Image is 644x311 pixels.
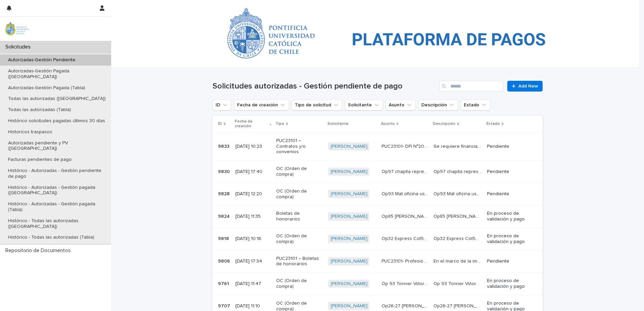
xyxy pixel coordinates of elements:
[487,144,532,149] p: Pendiente
[3,247,76,254] p: Repositorio de Documentos
[3,140,111,152] p: Autorizadas pendiente y PV ([GEOGRAPHIC_DATA])
[382,235,429,242] p: Op32 Express Cot5602
[3,201,111,213] p: Histórico - Autorizadas - Gestión pagada (Tabla)
[382,257,429,264] p: PUC23101- Profesional Redacción GVT - Boleta N°1
[213,1,237,9] a: Solicitudes
[382,212,429,219] p: Op85 Bruna Benso BH48
[213,228,543,250] tr: 98189818 [DATE] 10:16OC (Orden de compra)[PERSON_NAME] Op32 Express Cot5602Op32 Express Cot5602 O...
[3,107,76,113] p: Todas las autorizadas (Tabla)
[213,273,543,295] tr: 97619761 [DATE] 11:47OC (Orden de compra)[PERSON_NAME] Op 93 Tonner Vstore cot Nº 045Op 93 Tonner...
[276,233,323,245] p: OC (Orden de compra)
[331,281,367,287] a: [PERSON_NAME]
[382,190,429,197] p: Op93 Mat oficina uso constante DIMERC
[276,211,323,222] p: Boletas de honorarios
[439,81,503,92] input: Search
[292,100,342,110] button: Tipo de solicitud
[327,120,349,128] p: Solicitante
[331,169,367,175] a: [PERSON_NAME]
[331,144,367,149] a: [PERSON_NAME]
[235,258,271,264] p: [DATE] 17:34
[486,120,500,128] p: Estado
[3,218,111,230] p: Histórico - Todas las autorizadas ([GEOGRAPHIC_DATA])
[235,236,271,242] p: [DATE] 10:16
[331,236,367,242] a: [PERSON_NAME]
[276,256,323,267] p: PUC23101 – Boletas de honorarios
[234,100,289,110] button: Fecha de creación
[5,22,29,35] img: iqsleoUpQLaG7yz5l0jK
[3,57,81,63] p: Autorizadas-Gestión Pendiente
[331,258,367,264] a: [PERSON_NAME]
[345,100,383,110] button: Solicitante
[487,258,532,264] p: Pendiente
[487,278,532,289] p: En proceso de validación y pago
[382,142,429,149] p: PUC23101- DFI N°20- Mantención curso postgrado SOL3040
[218,280,230,287] p: 9761
[487,211,532,222] p: En proceso de validación y pago
[3,129,58,135] p: Historicos traspasos
[433,235,483,242] p: Op32 Express Cot5602
[218,235,230,242] p: 9818
[3,157,77,163] p: Facturas pendientes de pago
[213,81,437,91] h1: Solicitudes autorizadas - Gestión pendiente de pago
[218,302,231,309] p: 9707
[382,302,429,309] p: Op26-27 Sophie Cot 1634
[235,303,271,309] p: [DATE] 11:10
[433,302,483,309] p: Op26-27 Sophie Cot 1634
[213,250,543,273] tr: 98069806 [DATE] 17:34PUC23101 – Boletas de honorarios[PERSON_NAME] PUC23101- Profesional Redacció...
[276,166,323,177] p: OC (Orden de compra)
[331,214,367,219] a: [PERSON_NAME]
[218,190,231,197] p: 9828
[213,100,231,110] button: ID
[433,142,483,149] p: Se requiere financiamiento para cubrir la mantención parcial de nueve estudiantes que viajarán de...
[3,85,91,91] p: Autorizadas-Gestión Pagada (Tabla)
[382,168,429,175] p: Op97 chapita representación PAR Qactus oct
[235,118,268,130] p: Fecha de creación
[3,44,36,50] p: Solicitudes
[433,280,483,287] p: Op 93 Tonner Vstore cot Nº 045
[244,2,314,9] p: Autorizadas-Gestión Pendiente
[487,169,532,175] p: Pendiente
[381,120,395,128] p: Asunto
[235,281,271,287] p: [DATE] 11:47
[386,100,416,110] button: Asunto
[3,185,111,196] p: Histórico - Autorizadas - Gestión pagada ([GEOGRAPHIC_DATA])
[276,188,323,200] p: OC (Orden de compra)
[487,191,532,197] p: Pendiente
[518,84,538,89] span: Add New
[235,191,271,197] p: [DATE] 12:20
[218,212,231,219] p: 9824
[235,144,271,149] p: [DATE] 10:23
[218,257,231,264] p: 9806
[276,120,284,128] p: Tipo
[3,118,110,124] p: Histórico solicitudes pagadas últimos 30 días
[276,138,323,155] p: PUC23101 – Contratos y/o convenios
[461,100,490,110] button: Estado
[218,168,231,175] p: 9830
[235,169,271,175] p: [DATE] 17:40
[331,303,367,309] a: [PERSON_NAME]
[3,68,111,80] p: Autorizadas-Gestión Pagada ([GEOGRAPHIC_DATA])
[418,100,458,110] button: Descripción
[433,257,483,264] p: En el marco de la implementación del Convenio PUC23101, se solicita la contratación de María Jesú...
[218,120,222,128] p: ID
[218,142,231,149] p: 9833
[331,191,367,197] a: [PERSON_NAME]
[3,96,111,102] p: Todas las autorizadas ([GEOGRAPHIC_DATA])
[433,168,483,175] p: Op97 chapita representación PAR Qactus oct
[213,183,543,205] tr: 98289828 [DATE] 12:20OC (Orden de compra)[PERSON_NAME] Op93 Mat oficina uso constante DIMERCOp93 ...
[382,280,429,287] p: Op 93 Tonner Vstore cot Nº 045
[433,190,483,197] p: Op93 Mat oficina uso constante DIMERC
[213,132,543,160] tr: 98339833 [DATE] 10:23PUC23101 – Contratos y/o convenios[PERSON_NAME] PUC23101- DFI N°20- Mantenci...
[3,168,111,179] p: Histórico - Autorizadas - Gestión pendiente de pago
[433,120,455,128] p: Descripción
[507,81,543,92] a: Add New
[3,235,100,240] p: Histórico - Todas las autorizadas (Tabla)
[213,161,543,183] tr: 98309830 [DATE] 17:40OC (Orden de compra)[PERSON_NAME] Op97 chapita representación PAR Qactus oct...
[235,214,271,219] p: [DATE] 11:35
[213,205,543,228] tr: 98249824 [DATE] 11:35Boletas de honorarios[PERSON_NAME] Op85 [PERSON_NAME] BH48Op85 [PERSON_NAME]...
[487,233,532,245] p: En proceso de validación y pago
[276,278,323,289] p: OC (Orden de compra)
[433,212,483,219] p: Op85 Bruna Benso BH48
